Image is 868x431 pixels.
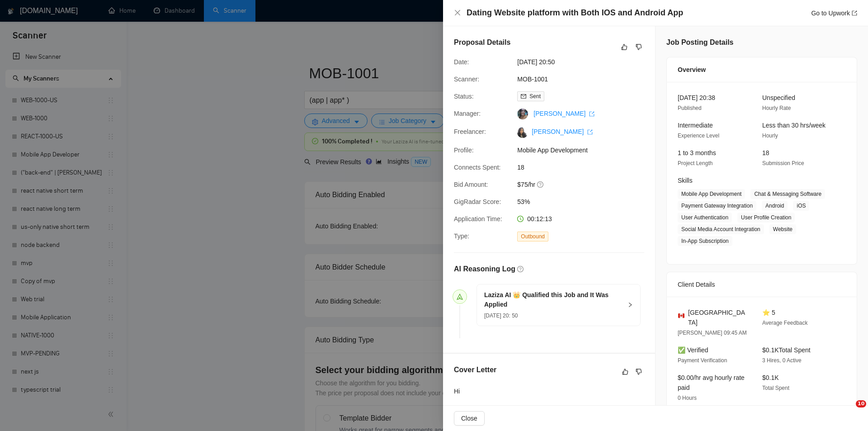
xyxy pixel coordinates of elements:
span: export [852,10,857,16]
span: Chat & Messaging Software [750,189,825,199]
span: mail [521,94,526,99]
span: $0.1K Total Spent [762,346,811,354]
span: Published [678,105,702,111]
button: dislike [633,42,644,52]
button: like [619,42,630,52]
span: Intermediate [678,122,713,129]
span: In-App Subscription [678,236,732,246]
div: Client Details [678,272,846,297]
span: 18 [762,149,769,156]
span: ⭐ 5 [762,309,775,316]
span: iOS [793,201,809,211]
span: $75/hr [517,180,653,189]
span: 10 [856,400,866,407]
span: Less than 30 hrs/week [762,122,826,129]
span: dislike [636,368,642,375]
span: Android [762,201,788,211]
span: Scanner: [454,76,479,83]
span: Type: [454,232,469,240]
span: [PERSON_NAME] 09:45 AM [678,330,747,336]
button: Close [454,411,485,426]
span: Outbound [517,232,548,242]
span: Average Feedback [762,320,808,326]
button: like [620,366,631,377]
span: question-circle [517,266,524,272]
h5: Job Posting Details [666,37,733,48]
span: Unspecified [762,94,795,101]
span: 3 Hires, 0 Active [762,357,802,364]
span: 00:12:13 [527,215,552,223]
span: Close [461,413,477,423]
span: Sent [529,93,541,99]
span: 18 [517,162,653,172]
span: dislike [636,43,642,51]
span: Project Length [678,160,712,166]
span: Application Time: [454,215,502,223]
span: 1 to 3 months [678,149,716,156]
img: c1tVSLj7g2lWAUoP0SlF5Uc3sF-mX_5oUy1bpRwdjeJdaqr6fmgyBSaHQw-pkKnEHN [517,127,528,138]
span: Mobile App Development [678,189,745,199]
a: [PERSON_NAME] export [533,110,594,117]
a: Go to Upworkexport [811,9,857,17]
span: Social Media Account Integration [678,224,764,234]
span: [DATE] 20: 50 [484,313,518,319]
h5: Proposal Details [454,37,510,48]
button: dislike [633,366,644,377]
span: send [457,294,463,300]
span: User Authentication [678,213,732,223]
span: Manager: [454,110,481,117]
span: Overview [678,65,706,75]
h5: AI Reasoning Log [454,264,515,275]
span: export [589,111,594,117]
span: GigRadar Score: [454,198,501,205]
span: Submission Price [762,160,804,166]
span: $0.00/hr avg hourly rate paid [678,374,745,391]
span: Hourly [762,133,778,139]
span: ✅ Verified [678,346,708,354]
span: User Profile Creation [737,213,795,223]
h5: Cover Letter [454,365,496,375]
h4: Dating Website platform with Both IOS and Android App [467,7,683,19]
span: Payment Verification [678,357,727,364]
button: Close [454,9,461,17]
span: Skills [678,177,693,184]
span: Payment Gateway Integration [678,201,756,211]
h5: Laziza AI 👑 Qualified this Job and It Was Applied [484,290,622,309]
span: close [454,9,461,16]
span: MOB-1001 [517,74,653,84]
span: right [627,302,633,308]
span: Connects Spent: [454,164,501,171]
a: [PERSON_NAME] export [532,128,593,135]
span: like [621,43,627,51]
span: question-circle [537,181,544,188]
span: Mobile App Development [517,145,653,155]
span: [DATE] 20:38 [678,94,715,101]
span: Date: [454,58,469,66]
span: Status: [454,93,474,100]
span: 53% [517,197,653,207]
span: $0.1K [762,374,779,381]
span: Website [769,224,796,234]
span: like [622,368,628,375]
span: Freelancer: [454,128,486,135]
span: 0 Hours [678,395,697,401]
iframe: Intercom live chat [837,400,859,422]
span: Total Spent [762,385,789,391]
span: Hourly Rate [762,105,791,111]
span: Bid Amount: [454,181,488,188]
span: [GEOGRAPHIC_DATA] [688,308,748,327]
span: clock-circle [517,216,524,222]
span: Experience Level [678,133,719,139]
span: [DATE] 20:50 [517,57,653,67]
span: export [587,129,593,135]
span: Profile: [454,147,474,154]
img: 🇨🇦 [678,313,684,319]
